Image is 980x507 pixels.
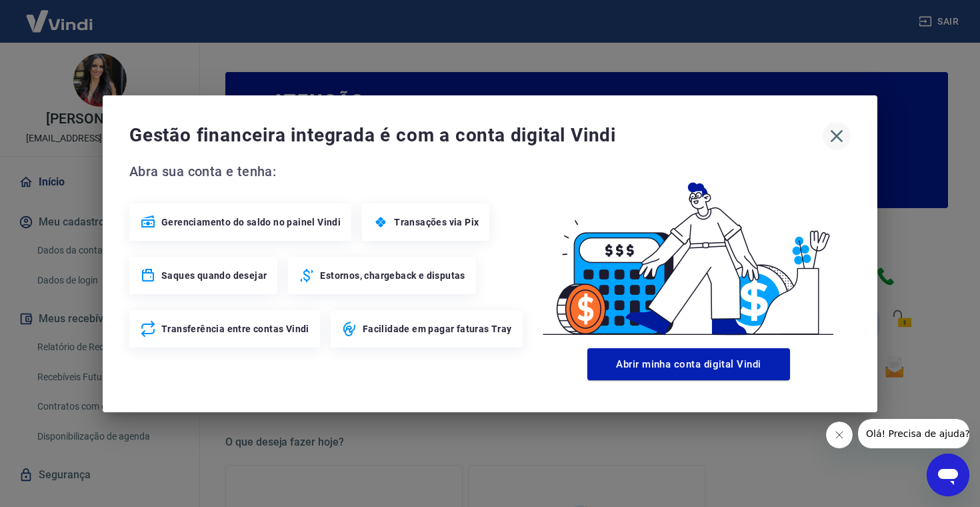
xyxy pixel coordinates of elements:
span: Olá! Precisa de ajuda? [8,9,112,20]
span: Estornos, chargeback e disputas [320,269,465,282]
button: Abrir minha conta digital Vindi [587,348,790,380]
img: Good Billing [527,161,851,343]
span: Transferência entre contas Vindi [161,322,309,336]
span: Facilidade em pagar faturas Tray [363,322,512,336]
iframe: Fechar mensagem [826,422,853,448]
span: Abra sua conta e tenha: [129,161,527,182]
iframe: Botão para abrir a janela de mensagens [927,454,969,496]
span: Transações via Pix [394,215,479,229]
span: Saques quando desejar [161,269,267,282]
iframe: Mensagem da empresa [858,419,969,448]
span: Gerenciamento do saldo no painel Vindi [161,215,341,229]
span: Gestão financeira integrada é com a conta digital Vindi [129,122,823,149]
